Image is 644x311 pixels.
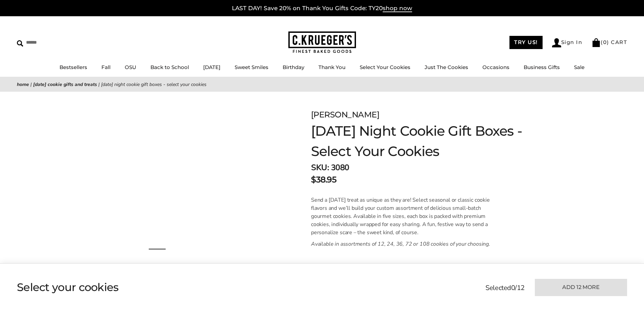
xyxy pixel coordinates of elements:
[311,109,528,121] p: [PERSON_NAME]
[552,38,582,47] a: Sign In
[232,5,412,12] a: LAST DAY! Save 20% on Thank You Gifts Code: TY20shop now
[485,283,525,293] p: Selected /
[535,279,627,296] button: Add 12 more
[425,64,468,70] a: Just The Cookies
[311,121,528,161] h1: [DATE] Night Cookie Gift Boxes - Select Your Cookies
[482,64,509,70] a: Occasions
[318,64,345,70] a: Thank You
[331,162,349,173] span: 3080
[203,64,220,70] a: [DATE]
[59,64,87,70] a: Bestsellers
[101,81,207,88] span: [DATE] Night Cookie Gift Boxes - Select Your Cookies
[17,40,23,47] img: Search
[17,81,627,88] nav: breadcrumbs
[288,31,356,53] img: C.KRUEGER'S
[30,81,32,88] span: |
[592,39,627,45] a: (0) CART
[311,174,336,186] p: $38.95
[552,38,561,47] img: Account
[574,64,585,70] a: Sale
[517,283,525,292] span: 12
[17,81,29,88] a: Home
[17,37,97,48] input: Search
[603,39,607,45] span: 0
[98,81,100,88] span: |
[509,36,543,49] a: TRY US!
[524,64,560,70] a: Business Gifts
[283,64,304,70] a: Birthday
[150,64,189,70] a: Back to School
[311,196,496,237] p: Send a [DATE] treat as unique as they are! Select seasonal or classic cookie flavors and we’ll bu...
[235,64,268,70] a: Sweet Smiles
[101,64,111,70] a: Fall
[311,240,490,248] em: Available in assortments of 12, 24, 36, 72 or 108 cookies of your choosing.
[125,64,136,70] a: OSU
[360,64,410,70] a: Select Your Cookies
[311,162,329,173] strong: SKU:
[511,283,515,292] span: 0
[592,38,601,47] img: Bag
[33,81,97,88] a: [DATE] Cookie Gifts and Treats
[383,5,412,12] span: shop now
